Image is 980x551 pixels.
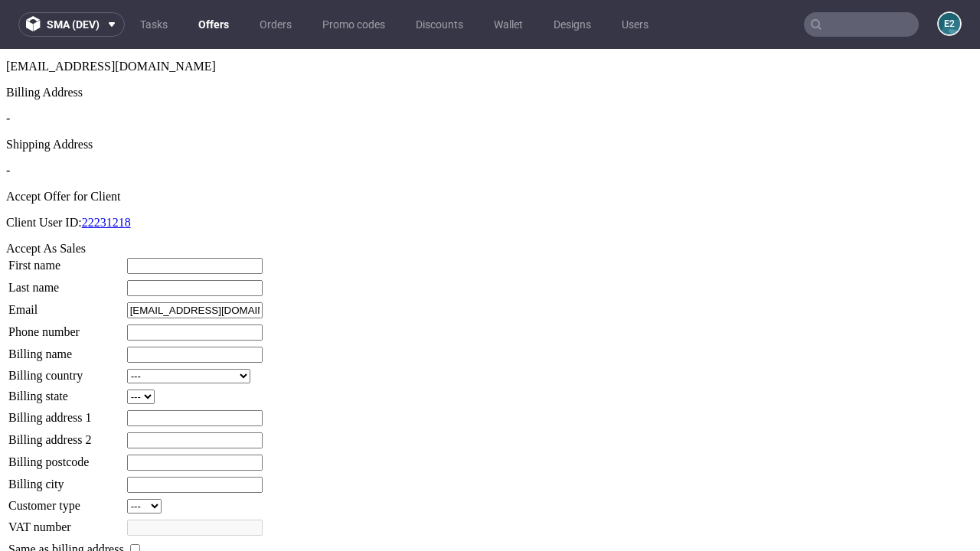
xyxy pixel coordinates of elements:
[8,208,125,226] td: First name
[485,12,532,37] a: Wallet
[8,360,125,378] td: Billing address 1
[82,167,131,180] a: 22231218
[6,89,974,103] div: Shipping Address
[6,37,974,51] div: Billing Address
[8,253,125,270] td: Email
[131,12,177,37] a: Tasks
[8,383,125,400] td: Billing address 2
[8,427,125,445] td: Billing city
[8,340,125,356] td: Billing state
[6,193,974,207] div: Accept As Sales
[8,297,125,315] td: Billing name
[8,405,125,422] td: Billing postcode
[544,12,600,37] a: Designs
[8,230,125,248] td: Last name
[8,449,125,465] td: Customer type
[313,12,394,37] a: Promo codes
[6,141,974,155] div: Accept Offer for Client
[8,492,125,509] td: Same as billing address
[6,63,10,76] span: -
[612,12,658,37] a: Users
[6,11,216,24] span: [EMAIL_ADDRESS][DOMAIN_NAME]
[250,12,301,37] a: Orders
[18,12,125,37] button: sma (dev)
[8,319,125,335] td: Billing country
[8,470,125,487] td: VAT number
[6,115,10,128] span: -
[189,12,238,37] a: Offers
[6,167,974,181] p: Client User ID:
[47,19,100,30] span: sma (dev)
[407,12,472,37] a: Discounts
[8,275,125,292] td: Phone number
[939,13,960,34] figcaption: e2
